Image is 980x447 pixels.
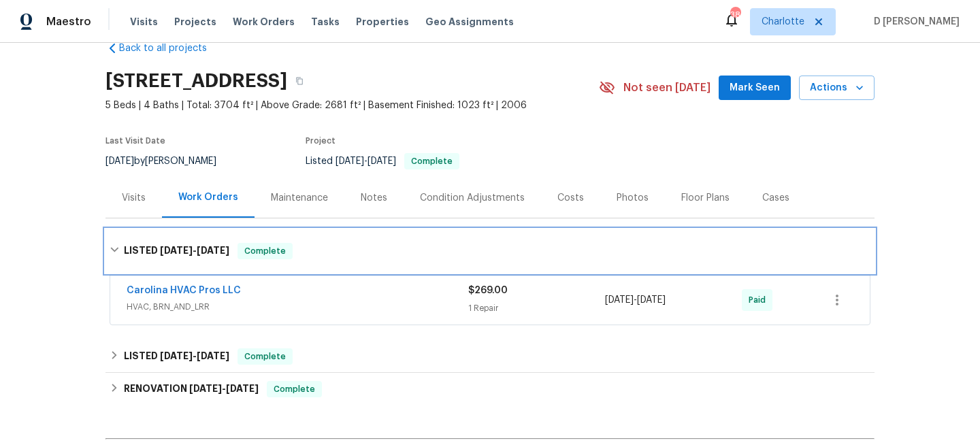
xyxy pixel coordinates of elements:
span: Complete [239,350,291,363]
div: 38 [730,8,740,22]
div: Notes [361,191,387,205]
span: [DATE] [197,351,229,361]
div: Visits [122,191,146,205]
button: Copy Address [287,69,312,93]
span: Complete [239,244,291,258]
div: by [PERSON_NAME] [105,153,233,169]
span: Visits [130,15,158,29]
span: Work Orders [233,15,295,29]
span: Complete [268,382,321,396]
span: Charlotte [762,15,804,29]
button: Actions [799,76,875,101]
div: Costs [557,191,584,205]
span: Last Visit Date [105,137,165,145]
span: [DATE] [226,384,259,393]
span: Mark Seen [730,80,780,97]
span: [DATE] [160,351,193,361]
span: - [160,246,229,255]
div: 1 Repair [468,301,605,315]
span: - [189,384,259,393]
span: Projects [174,15,216,29]
span: 5 Beds | 4 Baths | Total: 3704 ft² | Above Grade: 2681 ft² | Basement Finished: 1023 ft² | 2006 [105,99,599,112]
div: LISTED [DATE]-[DATE]Complete [105,340,875,373]
span: - [160,351,229,361]
span: Listed [306,156,459,166]
span: [DATE] [605,295,634,305]
span: Paid [749,293,771,307]
h6: LISTED [124,243,229,259]
span: [DATE] [336,156,364,166]
h2: [STREET_ADDRESS] [105,74,287,88]
span: [DATE] [197,246,229,255]
span: Geo Assignments [425,15,514,29]
div: Work Orders [178,191,238,204]
span: Not seen [DATE] [623,81,710,95]
span: Tasks [311,17,340,27]
button: Mark Seen [719,76,791,101]
div: Condition Adjustments [420,191,525,205]
div: LISTED [DATE]-[DATE]Complete [105,229,875,273]
span: Properties [356,15,409,29]
div: Maintenance [271,191,328,205]
span: Maestro [46,15,91,29]
a: Carolina HVAC Pros LLC [127,286,241,295]
span: - [336,156,396,166]
div: RENOVATION [DATE]-[DATE]Complete [105,373,875,405]
span: D [PERSON_NAME] [868,15,960,29]
h6: RENOVATION [124,381,259,397]
span: - [605,293,666,307]
span: $269.00 [468,286,508,295]
span: Project [306,137,336,145]
span: [DATE] [105,156,134,166]
span: [DATE] [637,295,666,305]
span: Actions [810,80,864,97]
span: [DATE] [367,156,396,166]
span: [DATE] [160,246,193,255]
a: Back to all projects [105,42,236,55]
div: Cases [762,191,789,205]
span: HVAC, BRN_AND_LRR [127,300,468,314]
div: Floor Plans [681,191,730,205]
div: Photos [617,191,649,205]
span: Complete [406,157,458,165]
h6: LISTED [124,348,229,365]
span: [DATE] [189,384,222,393]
